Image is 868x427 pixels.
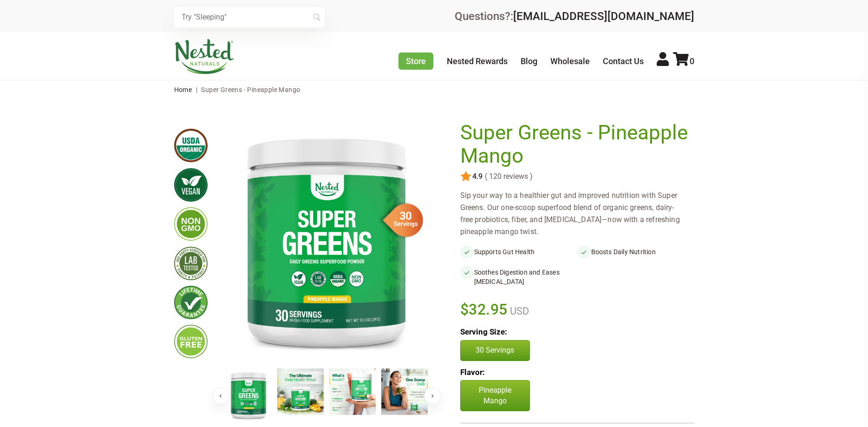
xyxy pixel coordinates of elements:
[460,171,471,182] img: star.svg
[225,368,272,422] img: Super Greens - Pineapple Mango
[508,305,529,317] span: USD
[174,80,694,99] nav: breadcrumbs
[174,168,208,202] img: vegan
[460,380,530,411] p: Pineapple Mango
[460,245,577,258] li: Supports Gut Health
[690,56,694,66] span: 0
[174,86,192,93] a: Home
[455,11,694,22] div: Questions?:
[460,121,690,167] h1: Super Greens - Pineapple Mango
[513,10,694,23] a: [EMAIL_ADDRESS][DOMAIN_NAME]
[577,245,694,258] li: Boosts Daily Nutrition
[201,86,300,93] span: Super Greens - Pineapple Mango
[460,190,694,238] div: Sip your way to a healthier gut and improved nutrition with Super Greens. Our one-scoop superfood...
[550,56,590,66] a: Wholesale
[460,266,577,288] li: Soothes Digestion and Eases [MEDICAL_DATA]
[381,368,428,415] img: Super Greens - Pineapple Mango
[329,368,376,415] img: Super Greens - Pineapple Mango
[174,207,208,241] img: gmofree
[377,200,423,240] img: sg-servings-30.png
[603,56,644,66] a: Contact Us
[460,299,508,320] span: $32.95
[398,53,433,70] a: Store
[174,247,208,280] img: thirdpartytested
[194,86,200,93] span: |
[471,172,483,181] span: 4.9
[460,327,507,336] b: Serving Size:
[460,368,485,377] b: Flavor:
[483,172,533,181] span: ( 120 reviews )
[174,286,208,319] img: lifetimeguarantee
[174,129,208,162] img: usdaorganic
[174,39,235,74] img: Nested Naturals
[174,325,208,358] img: glutenfree
[447,56,508,66] a: Nested Rewards
[277,368,324,415] img: Super Greens - Pineapple Mango
[212,388,229,404] button: Previous
[460,340,530,361] button: 30 Servings
[470,345,520,355] p: 30 Servings
[673,56,694,66] a: 0
[174,7,325,27] input: Try "Sleeping"
[424,388,441,404] button: Next
[222,121,431,361] img: Super Greens - Pineapple Mango
[521,56,537,66] a: Blog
